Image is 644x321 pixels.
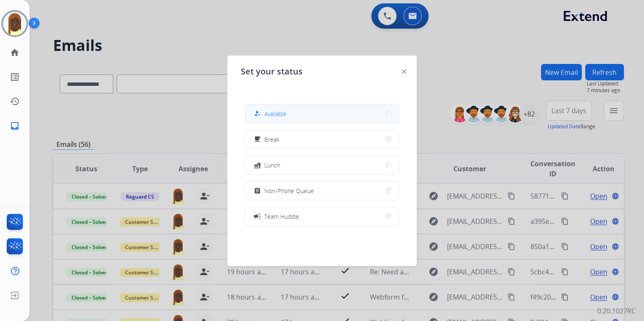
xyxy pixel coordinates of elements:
[245,156,399,174] button: Lunch
[402,69,406,74] img: close-button
[10,72,20,82] mat-icon: list_alt
[254,187,261,194] mat-icon: assignment
[254,110,261,117] mat-icon: how_to_reg
[245,105,399,123] button: Available
[264,109,287,118] span: Available
[264,212,299,221] span: Team Huddle
[3,12,27,35] img: avatar
[253,212,261,220] mat-icon: campaign
[245,182,399,200] button: Non-Phone Queue
[10,96,20,106] mat-icon: history
[245,130,399,149] button: Break
[264,161,280,170] span: Lunch
[10,121,20,131] mat-icon: inbox
[241,66,303,77] span: Set your status
[597,306,636,316] p: 0.20.1027RC
[254,162,261,169] mat-icon: fastfood
[254,136,261,143] mat-icon: free_breakfast
[264,135,279,144] span: Break
[10,48,20,58] mat-icon: home
[245,207,399,225] button: Team Huddle
[264,186,314,195] span: Non-Phone Queue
